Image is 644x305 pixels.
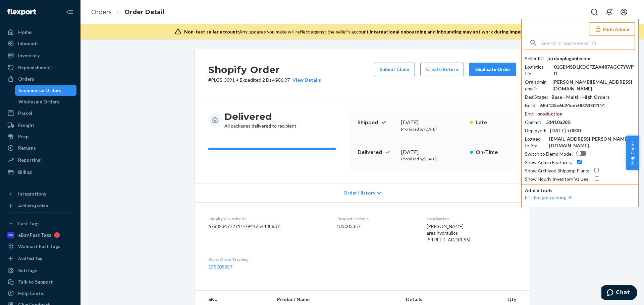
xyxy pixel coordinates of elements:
[18,29,32,35] div: Home
[551,94,610,100] div: Base - Multi - High Orders
[18,76,34,82] div: Orders
[546,119,570,126] div: 51410a280
[554,64,635,77] div: 01GEMSD1KDCFZAX487AGC7YWPD
[18,64,54,71] div: Replenishments
[4,288,76,299] a: Help Center
[18,267,37,274] div: Settings
[208,63,321,77] h2: Shopify Order
[374,63,415,76] button: Submit Claim
[476,148,508,156] p: On-Time
[124,8,164,16] a: Order Detail
[420,63,464,76] button: Create Return
[184,29,239,34] span: Non-test seller account:
[358,119,396,126] p: Shipped
[4,38,76,49] a: Inbounds
[525,151,573,157] div: Switch to Demo Mode :
[18,122,35,129] div: Freight
[4,62,76,73] a: Replenishments
[208,256,326,262] dt: Buyer Order Tracking
[4,143,76,153] a: Returns
[336,216,416,222] dt: Flexport Order ID
[552,79,635,92] div: [PERSON_NAME][EMAIL_ADDRESS][DOMAIN_NAME]
[475,66,511,73] div: Duplicate Order
[525,119,543,126] div: Commit :
[427,223,470,242] span: [PERSON_NAME] area hydraulics [STREET_ADDRESS]
[208,264,232,270] a: 135005357
[547,55,590,62] div: jordanplugablecom
[525,102,537,109] div: Build :
[15,96,77,107] a: Wholesale Orders
[18,232,51,238] div: eBay Fast Tags
[15,85,77,96] a: Ecommerce Orders
[537,110,562,117] div: production
[525,79,549,92] div: Org admin email :
[240,77,274,83] span: Expedited 2 Day
[18,220,40,227] div: Fast Tags
[4,108,76,119] a: Parcel
[589,22,635,36] button: Hide Admin
[626,136,639,170] button: Help Center
[358,148,396,156] p: Delivered
[601,285,637,302] iframe: Opens a widget where you can chat to one of our agents
[336,223,416,230] dd: 135005357
[18,203,48,209] div: Add Integration
[401,119,465,126] div: [DATE]
[427,216,516,222] dt: Destination
[602,5,616,19] button: Open notifications
[18,110,32,117] div: Parcel
[208,77,321,83] p: # PLGS-3091 / $86.97
[224,110,297,129] div: All packages delivered to recipient
[86,2,170,22] ol: breadcrumbs
[4,74,76,84] a: Orders
[4,254,76,262] a: Add Fast Tag
[525,136,546,149] div: Logged In As :
[184,28,543,35] div: Any updates you make will reflect against the seller's account.
[541,36,635,50] input: Search or paste seller ID
[224,110,297,123] h3: Delivered
[525,159,572,166] div: Show Admin Features :
[4,155,76,165] a: Reporting
[4,241,76,252] a: Walmart Fast Tags
[4,131,76,142] a: Prep
[7,9,36,15] img: Flexport logo
[401,148,465,156] div: [DATE]
[525,176,590,182] div: Show Hourly Inventory Values :
[18,133,29,140] div: Prep
[18,190,46,197] div: Integrations
[617,5,631,19] button: Open account menu
[525,195,573,200] a: FTL Freight quoting
[525,127,546,134] div: Deployed :
[401,126,465,132] p: Promised by [DATE]
[588,5,601,19] button: Open Search Box
[18,87,61,94] div: Ecommerce Orders
[401,156,465,162] p: Promised by [DATE]
[236,77,238,83] span: •
[525,64,550,77] div: Logistics ID :
[4,218,76,229] button: Fast Tags
[4,202,76,210] a: Add Integration
[91,8,112,16] a: Orders
[549,136,635,149] div: [EMAIL_ADDRESS][PERSON_NAME][DOMAIN_NAME]
[18,255,42,261] div: Add Fast Tag
[4,167,76,177] a: Billing
[4,277,76,287] button: Talk to Support
[370,29,543,34] span: International onboarding and inbounding may not work during impersonation.
[18,290,45,297] div: Help Center
[525,110,534,117] div: Env :
[525,94,548,100] div: DealStage :
[18,145,36,151] div: Returns
[18,40,39,47] div: Inbounds
[208,216,326,222] dt: Shopify V3 Order ID
[525,187,635,194] p: Admin tools
[4,50,76,61] a: Inventory
[208,223,326,230] dd: 6788234772711-7944254488807
[290,77,321,83] button: View Details
[550,127,581,134] div: [DATE] +0000
[18,169,32,175] div: Billing
[18,279,53,285] div: Talk to Support
[4,265,76,276] a: Settings
[4,120,76,131] a: Freight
